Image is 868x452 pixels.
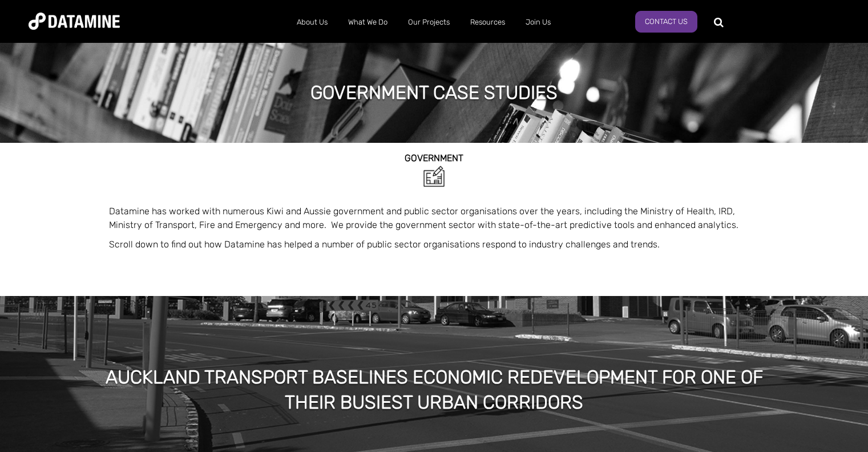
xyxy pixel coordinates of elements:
h2: GOVERNMENT [109,153,760,163]
a: Resources [460,7,515,37]
p: Scroll down to find out how Datamine has helped a number of public sector organisations respond t... [109,238,760,251]
a: Contact Us [635,11,697,33]
a: Join Us [515,7,561,37]
a: What We Do [338,7,398,37]
h1: government case studies [310,80,558,105]
p: Datamine has worked with numerous Kiwi and Aussie government and public sector organisations over... [109,205,760,232]
a: About Us [286,7,338,37]
a: Our Projects [398,7,460,37]
img: Datamine [29,13,120,30]
img: Government-1 [421,163,447,189]
h1: AUCKLAND TRANSPORT BASELINES ECONOMIC REDEVELOPMENT FOR ONE OF THEIR BUSIEST URBAN CORRIDORS [86,365,782,415]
